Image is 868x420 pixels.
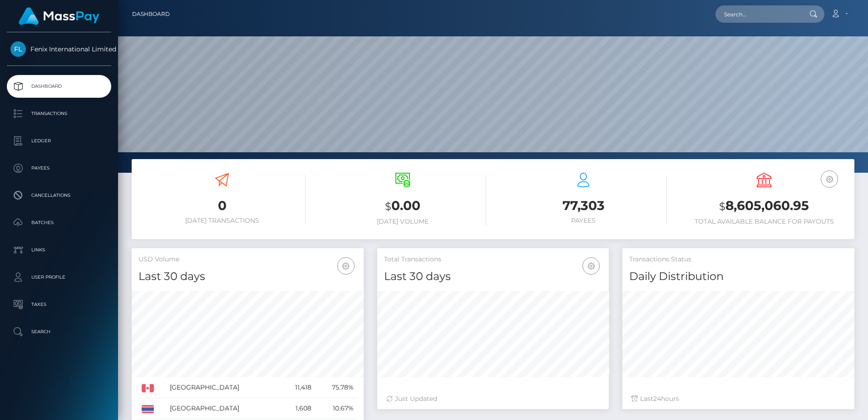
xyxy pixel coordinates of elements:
[500,217,667,225] h6: Payees
[280,377,314,398] td: 11,418
[653,395,661,403] span: 24
[10,41,26,57] img: Fenix International Limited
[500,197,667,215] h3: 77,303
[138,197,306,215] h3: 0
[315,377,357,398] td: 75.78%
[7,184,111,207] a: Cancellations
[7,239,111,261] a: Links
[384,255,602,264] h5: Total Transactions
[715,5,801,23] input: Search...
[10,107,108,120] p: Transactions
[7,211,111,234] a: Batches
[132,5,170,24] a: Dashboard
[7,320,111,343] a: Search
[7,293,111,316] a: Taxes
[681,218,848,225] h6: Total Available Balance for Payouts
[138,255,357,264] h5: USD Volume
[7,75,111,98] a: Dashboard
[19,7,99,25] img: MassPay Logo
[10,189,108,202] p: Cancellations
[10,134,108,148] p: Ledger
[385,200,391,213] small: $
[7,45,111,53] span: Fenix International Limited
[315,398,357,419] td: 10.67%
[7,266,111,289] a: User Profile
[384,269,602,285] h4: Last 30 days
[629,255,848,264] h5: Transactions Status
[142,384,154,392] img: CA.png
[10,325,108,339] p: Search
[386,394,600,404] div: Just Updated
[10,298,108,311] p: Taxes
[7,130,111,152] a: Ledger
[138,269,357,285] h4: Last 30 days
[7,157,111,180] a: Payees
[142,405,154,413] img: TH.png
[681,197,848,215] h3: 8,605,060.95
[7,102,111,125] a: Transactions
[319,218,486,225] h6: [DATE] Volume
[138,217,306,225] h6: [DATE] Transactions
[10,80,108,93] p: Dashboard
[10,243,108,257] p: Links
[719,200,725,213] small: $
[167,377,281,398] td: [GEOGRAPHIC_DATA]
[319,197,486,215] h3: 0.00
[280,398,314,419] td: 1,608
[167,398,281,419] td: [GEOGRAPHIC_DATA]
[10,270,108,284] p: User Profile
[631,394,845,404] div: Last hours
[10,161,108,175] p: Payees
[10,216,108,230] p: Batches
[629,269,848,285] h4: Daily Distribution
